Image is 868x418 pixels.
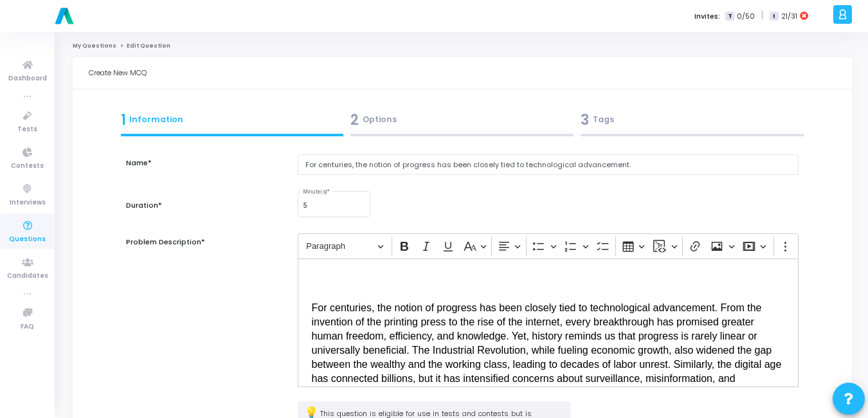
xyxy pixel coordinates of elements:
span: Questions [9,234,46,245]
a: 2Options [347,105,577,140]
label: Problem Description* [126,237,205,248]
span: Interviews [10,197,46,208]
button: Paragraph [300,237,389,257]
span: T [725,12,734,21]
div: Editor editing area: main [298,259,799,387]
span: Paragraph [306,239,373,254]
span: Contests [11,161,44,172]
a: 3Tags [577,105,808,140]
label: Invites: [694,11,720,22]
a: 1Information [117,105,347,140]
span: 21/31 [781,11,797,22]
span: FAQ [21,322,34,332]
span: | [761,9,763,23]
span: 2 [350,109,359,131]
span: Edit Question [127,42,170,50]
span: For centuries, the notion of progress has been closely tied to technological advancement. From th... [312,302,784,398]
div: Options [350,109,574,131]
div: Editor toolbar [298,233,799,259]
span: I [770,12,778,21]
span: 0/50 [737,11,755,22]
span: 3 [581,109,589,131]
nav: breadcrumb [73,42,852,50]
span: Dashboard [8,73,47,84]
img: logo [51,3,77,29]
a: My Questions [73,42,116,50]
span: Candidates [7,271,48,282]
p: ⁠⁠⁠⁠⁠⁠⁠ [312,273,784,289]
div: Tags [581,109,804,131]
label: Duration* [126,200,162,211]
div: Information [121,109,344,131]
span: Tests [17,124,37,135]
div: Create New MCQ [89,57,836,89]
span: 1 [121,109,126,131]
label: Name* [126,158,152,168]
